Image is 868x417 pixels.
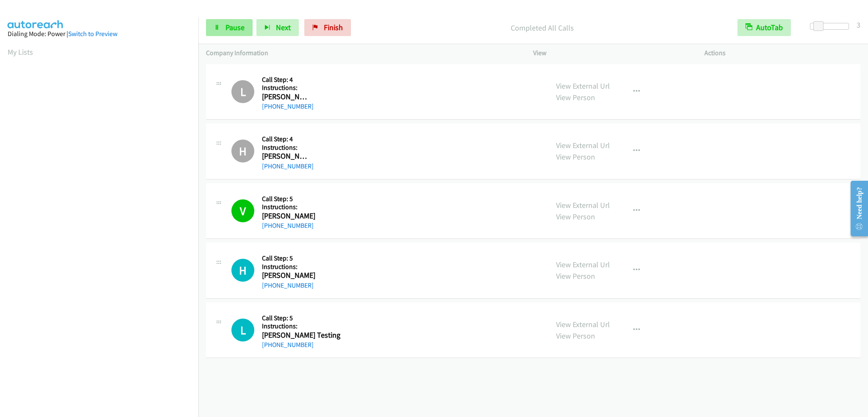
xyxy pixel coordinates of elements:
[256,19,299,36] button: Next
[231,199,254,222] h1: V
[262,76,314,84] h5: Call Step: 4
[225,22,245,32] span: Pause
[362,22,722,34] p: Completed All Calls
[556,319,610,329] a: View External Url
[262,92,307,102] h2: [PERSON_NAME] Testing
[231,140,254,162] h1: H
[231,319,254,341] div: The call is yet to be attempted
[262,263,315,271] h5: Instructions:
[262,84,314,92] h5: Instructions:
[844,175,868,242] iframe: Resource Center
[556,271,595,281] a: View Person
[556,152,595,162] a: View Person
[262,341,314,349] a: [PHONE_NUMBER]
[556,212,595,221] a: View Person
[262,143,314,152] h5: Instructions:
[206,48,518,58] p: Company Information
[262,221,314,229] a: [PHONE_NUMBER]
[262,254,315,263] h5: Call Step: 5
[262,195,315,203] h5: Call Step: 5
[262,203,315,211] h5: Instructions:
[8,47,33,57] a: My Lists
[556,81,610,91] a: View External Url
[262,211,315,221] h2: [PERSON_NAME]
[8,29,191,39] div: Dialing Mode: Power |
[556,331,595,341] a: View Person
[262,135,314,143] h5: Call Step: 4
[556,140,610,150] a: View External Url
[262,330,340,340] h2: [PERSON_NAME] Testing
[533,48,689,58] p: View
[704,48,860,58] p: Actions
[857,19,860,31] div: 3
[231,259,254,282] div: The call is yet to be attempted
[262,162,314,170] a: [PHONE_NUMBER]
[206,19,253,36] a: Pause
[262,271,315,280] h2: [PERSON_NAME]
[262,102,314,110] a: [PHONE_NUMBER]
[262,281,314,289] a: [PHONE_NUMBER]
[262,322,340,330] h5: Instructions:
[231,319,254,341] h1: L
[324,22,343,32] span: Finish
[276,22,291,32] span: Next
[556,92,595,102] a: View Person
[231,259,254,282] h1: H
[262,151,307,161] h2: [PERSON_NAME]
[231,80,254,103] h1: L
[556,260,610,269] a: View External Url
[68,30,117,38] a: Switch to Preview
[737,19,791,36] button: AutoTab
[556,200,610,210] a: View External Url
[304,19,351,36] a: Finish
[262,314,340,322] h5: Call Step: 5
